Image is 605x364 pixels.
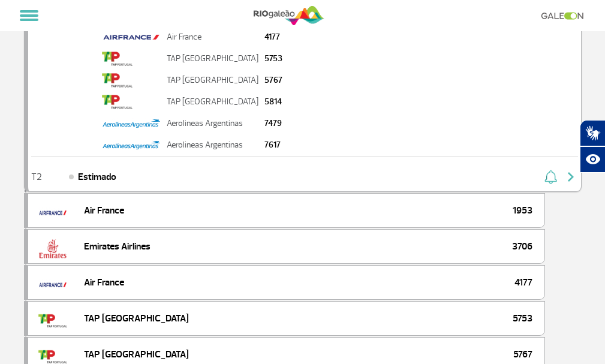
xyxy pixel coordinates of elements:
[167,33,258,41] p: Air France
[102,135,161,155] img: Property%201%3DAEROLINEAS.jpg
[31,173,42,181] span: T2
[84,275,124,290] span: Air France
[102,27,161,47] img: property-1airfrance.jpg
[544,170,557,184] img: sino-painel-voo.svg
[264,141,283,149] p: 7617
[167,119,258,128] p: Aerolineas Argentinas
[102,70,133,91] img: tap.png
[513,203,532,218] span: 1953
[580,146,605,173] button: Abrir recursos assistivos.
[264,33,283,41] p: 4177
[78,170,116,184] span: Estimado
[167,98,258,106] p: TAP [GEOGRAPHIC_DATA]
[264,55,283,63] p: 5753
[167,76,258,85] p: TAP [GEOGRAPHIC_DATA]
[84,347,189,362] span: TAP [GEOGRAPHIC_DATA]
[513,311,532,326] span: 5753
[84,311,189,326] span: TAP [GEOGRAPHIC_DATA]
[580,120,605,146] button: Abrir tradutor de língua de sinais.
[264,119,283,128] p: 7479
[167,55,258,63] p: TAP [GEOGRAPHIC_DATA]
[102,49,133,69] img: tap.png
[84,203,124,218] span: Air France
[167,141,258,149] p: Aerolineas Argentinas
[513,347,532,362] span: 5767
[264,76,283,85] p: 5767
[514,275,532,290] span: 4177
[580,120,605,173] div: Plugin de acessibilidade da Hand Talk.
[102,113,161,134] img: Property%201%3DAEROLINEAS.jpg
[564,170,578,184] img: seta-direita-painel-voo.svg
[102,92,133,112] img: tap.png
[512,239,532,254] span: 3706
[264,98,283,106] p: 5814
[84,239,151,254] span: Emirates Airlines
